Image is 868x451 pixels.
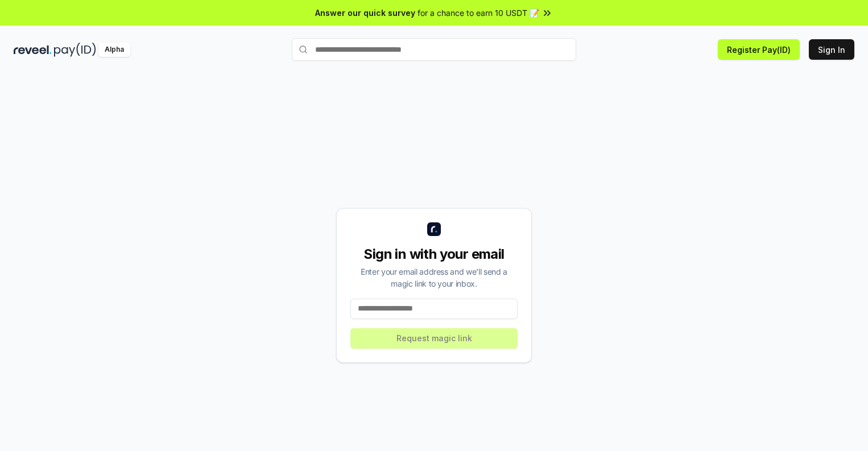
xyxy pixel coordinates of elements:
div: Alpha [98,43,130,57]
button: Sign In [809,39,854,60]
img: pay_id [54,43,96,57]
span: for a chance to earn 10 USDT 📝 [418,7,539,19]
button: Register Pay(ID) [718,39,800,60]
div: Sign in with your email [350,245,518,263]
img: reveel_dark [14,43,52,57]
img: logo_small [427,222,441,236]
span: Answer our quick survey [315,7,415,19]
div: Enter your email address and we’ll send a magic link to your inbox. [350,266,518,289]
